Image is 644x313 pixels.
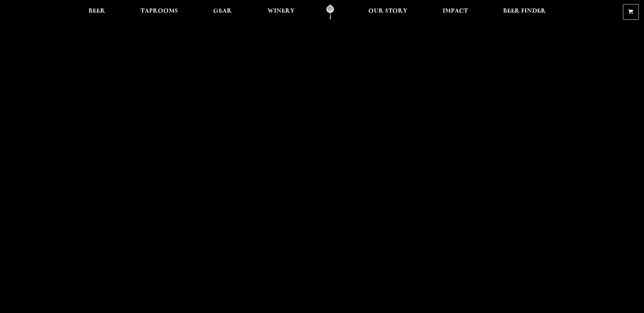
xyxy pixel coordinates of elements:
[89,8,105,14] span: Beer
[141,8,178,14] span: Taprooms
[443,8,468,14] span: Impact
[213,8,232,14] span: Gear
[317,4,343,20] a: Odell Home
[364,4,412,20] a: Our Story
[438,4,472,20] a: Impact
[503,8,546,14] span: Beer Finder
[268,8,295,14] span: Winery
[84,4,110,20] a: Beer
[209,4,236,20] a: Gear
[263,4,299,20] a: Winery
[368,8,407,14] span: Our Story
[136,4,182,20] a: Taprooms
[499,4,550,20] a: Beer Finder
